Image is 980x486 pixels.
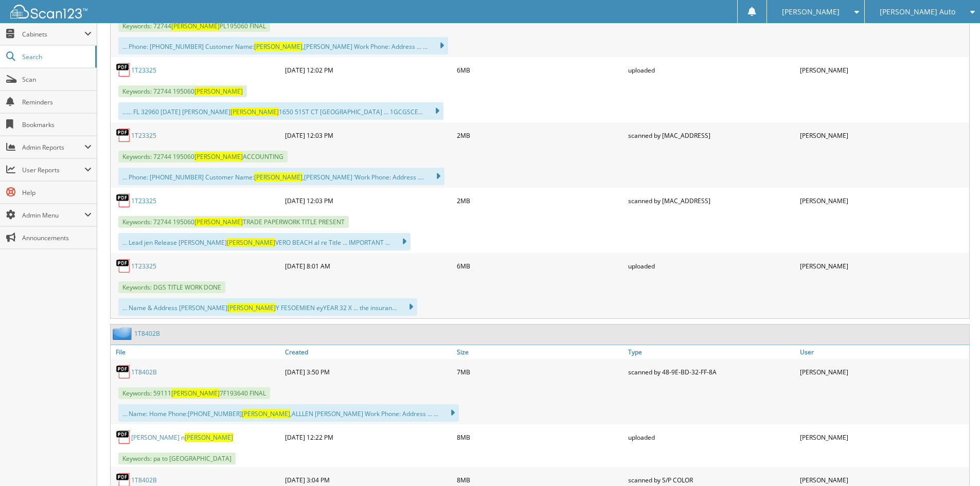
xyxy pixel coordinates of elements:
[626,345,797,359] a: Type
[22,75,92,84] span: Scan
[254,42,302,51] span: [PERSON_NAME]
[282,256,454,276] div: [DATE] 8:01 AM
[797,345,969,359] a: User
[282,362,454,382] div: [DATE] 3:50 PM
[22,143,84,152] span: Admin Reports
[116,128,131,143] img: PDF.png
[116,193,131,208] img: PDF.png
[10,5,87,19] img: scan123-logo-white.svg
[194,152,243,161] span: [PERSON_NAME]
[454,60,626,80] div: 6MB
[116,62,131,78] img: PDF.png
[254,173,302,182] span: [PERSON_NAME]
[118,281,225,293] span: Keywords: DGS TITLE WORK DONE
[118,298,417,316] div: ... Name & Address [PERSON_NAME] Y FESOEMIEN eyYEAR 32 X ... the insuran...
[230,107,279,116] span: [PERSON_NAME]
[626,427,797,447] div: uploaded
[116,258,131,274] img: PDF.png
[111,345,282,359] a: File
[118,387,270,399] span: Keywords: 59111 7F193640 FINAL
[171,22,220,30] span: [PERSON_NAME]
[626,60,797,80] div: uploaded
[131,433,233,442] a: [PERSON_NAME] n[PERSON_NAME]
[194,218,243,226] span: [PERSON_NAME]
[118,168,444,185] div: ... Phone: [PHONE_NUMBER] Customer Name: ,[PERSON_NAME] ‘Work Phone: Address ....
[185,433,233,442] span: [PERSON_NAME]
[118,37,448,55] div: ... Phone: [PHONE_NUMBER] Customer Name: ,[PERSON_NAME] Work Phone: Address ... ...
[626,362,797,382] div: scanned by 48-9E-BD-32-FF-8A
[227,238,275,247] span: [PERSON_NAME]
[134,329,160,338] a: 1T8402B
[626,190,797,211] div: scanned by [MAC_ADDRESS]
[131,66,156,75] a: 1T23325
[22,211,84,220] span: Admin Menu
[116,364,131,380] img: PDF.png
[131,368,157,376] a: 1T8402B
[118,233,411,250] div: ... Lead jen Release [PERSON_NAME] VERO BEACH al re Title ... IMPORTANT ...
[782,9,840,15] span: [PERSON_NAME]
[282,125,454,146] div: [DATE] 12:03 PM
[22,166,84,174] span: User Reports
[454,190,626,211] div: 2MB
[22,52,90,61] span: Search
[242,409,290,418] span: [PERSON_NAME]
[118,85,247,97] span: Keywords: 72744 195060
[227,303,276,312] span: [PERSON_NAME]
[131,262,156,271] a: 1T23325
[22,98,92,106] span: Reminders
[454,427,626,447] div: 8MB
[880,9,955,15] span: [PERSON_NAME] Auto
[797,190,969,211] div: [PERSON_NAME]
[131,131,156,140] a: 1T23325
[118,102,443,120] div: ...... FL 32960 [DATE] [PERSON_NAME] 1650 51ST CT [GEOGRAPHIC_DATA] ... 1GCGSCE...
[626,125,797,146] div: scanned by [MAC_ADDRESS]
[22,30,84,39] span: Cabinets
[118,404,459,422] div: ... Name: Home Phone:[PHONE_NUMBER] ,ALLLEN [PERSON_NAME] Work Phone: Address ... ...
[797,60,969,80] div: [PERSON_NAME]
[116,429,131,445] img: PDF.png
[118,151,288,163] span: Keywords: 72744 195060 ACCOUNTING
[797,427,969,447] div: [PERSON_NAME]
[282,427,454,447] div: [DATE] 12:22 PM
[454,256,626,276] div: 6MB
[797,256,969,276] div: [PERSON_NAME]
[22,233,92,242] span: Announcements
[454,125,626,146] div: 2MB
[626,256,797,276] div: uploaded
[282,345,454,359] a: Created
[118,20,270,32] span: Keywords: 72744 PL195060 FINAL
[118,216,349,228] span: Keywords: 72744 195060 TRADE PAPERWORK TITLE PRESENT
[22,188,92,197] span: Help
[113,327,134,340] img: folder2.png
[282,60,454,80] div: [DATE] 12:02 PM
[131,476,157,484] a: 1T8402B
[454,362,626,382] div: 7MB
[282,190,454,211] div: [DATE] 12:03 PM
[22,120,92,129] span: Bookmarks
[118,453,236,464] span: Keywords: pa to [GEOGRAPHIC_DATA]
[454,345,626,359] a: Size
[797,362,969,382] div: [PERSON_NAME]
[171,389,220,398] span: [PERSON_NAME]
[797,125,969,146] div: [PERSON_NAME]
[131,196,156,205] a: 1T23325
[929,437,980,486] iframe: Chat Widget
[194,87,243,96] span: [PERSON_NAME]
